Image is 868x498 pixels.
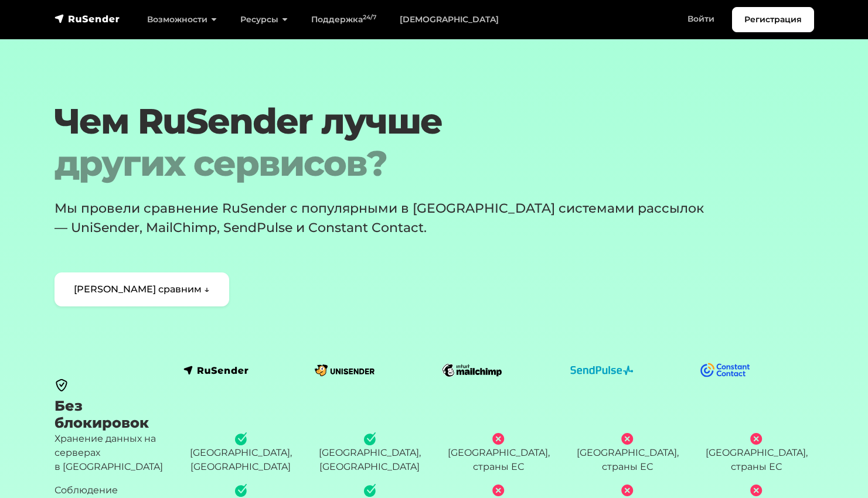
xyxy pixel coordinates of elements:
div: [GEOGRAPHIC_DATA], страны ЕС [441,432,556,474]
span: других сервисов? [55,142,750,185]
img: black secure icon [55,378,69,392]
p: Мы провели сравнение RuSender с популярными в [GEOGRAPHIC_DATA] системами рассылок — UniSender, M... [55,199,719,237]
sup: 24/7 [363,13,376,21]
img: logo-mailchimp.svg [441,363,505,378]
img: logo-constant-contact.svg [699,363,751,377]
div: [GEOGRAPHIC_DATA], [GEOGRAPHIC_DATA] [312,432,427,474]
a: Войти [676,7,726,31]
div: [GEOGRAPHIC_DATA], [GEOGRAPHIC_DATA] [183,432,298,474]
a: [DEMOGRAPHIC_DATA] [388,8,510,32]
h1: Чем RuSender лучше [55,100,750,185]
a: [PERSON_NAME] сравним ↓ [55,272,229,306]
a: Возможности [135,8,229,32]
div: [GEOGRAPHIC_DATA], страны ЕС [699,432,814,474]
img: RuSender [55,13,120,25]
h3: Без блокировок [55,398,169,432]
a: Поддержка24/7 [299,8,388,32]
p: Хранение данных на серверах в [GEOGRAPHIC_DATA] [55,432,169,474]
img: logo-rusender.svg [183,364,249,376]
div: [GEOGRAPHIC_DATA], страны ЕС [570,432,685,474]
a: Ресурсы [229,8,299,32]
a: Регистрация [732,7,814,32]
img: logo-sendpulse.svg [570,366,634,375]
img: logo-unisender.svg [312,364,377,376]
